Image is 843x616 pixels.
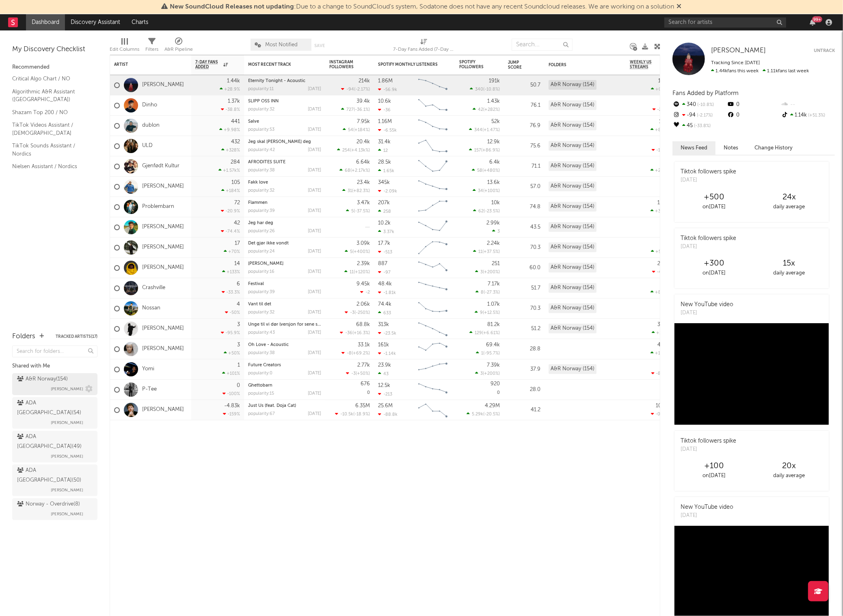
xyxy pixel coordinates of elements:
div: Edit Columns [110,35,139,58]
svg: Chart title [415,156,451,177]
div: 52k [491,119,500,124]
div: 17 [235,241,240,246]
div: +1.57k % [218,168,240,173]
span: Weekly US Streams [630,60,658,69]
div: 105 [231,180,240,185]
div: Salve [248,119,321,124]
div: 3.09k [357,241,370,246]
div: [DATE] [308,249,321,254]
span: -2.17 % [696,113,713,118]
div: 207k [378,200,390,205]
div: Det gjør ikke vondt [248,241,321,246]
input: Search for artists [664,17,786,28]
div: 45 [672,121,726,131]
div: A&R Norway (154) [549,121,597,130]
div: 345k [378,180,390,185]
div: +300 [677,259,752,268]
span: -36.1 % [355,108,369,112]
div: Spotify Followers [459,60,488,69]
div: A&R Norway (154) [549,161,597,171]
div: 2.99k [486,220,500,226]
div: 74.8 [508,202,540,212]
div: 0 [726,110,780,121]
a: [PERSON_NAME] [142,406,184,413]
div: -513 [378,249,392,255]
div: 887 [378,261,387,266]
span: +282 % [484,108,499,112]
div: 1.44k [657,200,670,205]
div: +28.9 % [220,86,240,92]
a: [PERSON_NAME] [248,262,283,266]
div: 14 [234,261,240,266]
a: Critical Algo Chart / NO [12,74,89,83]
svg: Chart title [415,177,451,197]
a: [PERSON_NAME] [142,224,184,231]
div: 23.4k [357,180,370,185]
div: 251 [492,261,500,266]
div: Jump Score [508,60,528,70]
div: daily average [752,268,827,278]
div: 432 [231,139,240,145]
div: 0 [726,99,780,110]
a: Just Us (feat. Doja Cat) [248,404,296,408]
div: 12 [378,148,388,153]
div: 12.9k [487,139,500,145]
div: [DATE] [681,176,736,184]
div: 1.37k [228,99,240,104]
span: 58 [477,169,482,173]
span: +100 % [484,189,499,193]
span: : Due to a change to SoundCloud's system, Sodatone does not have any recent Soundcloud releases. ... [170,4,674,10]
div: 24 x [752,192,827,202]
a: Problembarn [142,203,174,210]
input: Search... [512,39,573,51]
div: -36 [378,107,391,112]
div: Filters [145,45,158,54]
div: 7-Day Fans Added (7-Day Fans Added) [393,35,454,58]
a: TikTok Sounds Assistant / Nordics [12,141,89,158]
span: [PERSON_NAME] [51,485,83,495]
div: 1.43k [487,99,500,104]
span: Dismiss [677,4,682,10]
div: ( ) [342,188,370,193]
div: 340 [672,99,726,110]
div: +133 % [222,269,240,274]
div: 1.65k [378,168,394,173]
div: ( ) [343,127,370,132]
span: 3 [497,229,500,234]
a: Jeg skal [PERSON_NAME] deg [248,140,311,144]
div: ADA [GEOGRAPHIC_DATA] ( 50 ) [17,466,91,485]
div: +5.16 % [651,249,670,254]
div: ( ) [472,168,500,173]
span: +82.3 % [353,189,369,193]
div: Filters [145,35,158,58]
span: 727 [346,108,354,112]
div: [DATE] [308,107,321,112]
a: [PERSON_NAME] [142,183,184,190]
div: ( ) [475,269,500,274]
svg: Chart title [415,136,451,156]
div: 3.37k [378,229,394,234]
a: [PERSON_NAME] [711,47,766,55]
span: +86.9 % [482,148,499,153]
a: Det gjør ikke vondt [248,241,289,246]
span: -10.8 % [484,87,499,92]
div: 31.4k [378,139,391,145]
div: ( ) [341,86,370,92]
span: 5 [350,250,352,254]
div: A&R Norway (154) [549,242,597,252]
span: -10.8 % [696,103,714,107]
div: 1.16M [378,119,392,124]
a: Algorithmic A&R Assistant ([GEOGRAPHIC_DATA]) [12,87,89,104]
div: Recommended [12,63,97,72]
div: +328 % [221,147,240,153]
span: 1.44k fans this week [711,69,759,73]
a: Unge til vi dør (versjon for sene sommerkvelder) [248,322,349,327]
div: 23.6k [657,261,670,266]
span: 344 [474,128,482,132]
div: A&R Norway (154) [549,80,597,90]
div: Instagram Followers [329,60,358,69]
div: +8.72 % [651,127,670,132]
div: 6.64k [356,160,370,165]
div: -10.4 % [652,147,670,153]
span: 54 [348,128,353,132]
